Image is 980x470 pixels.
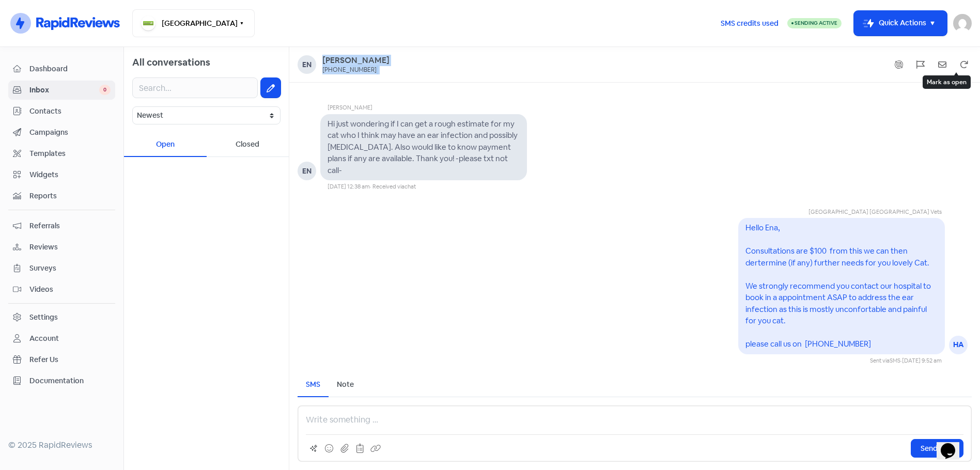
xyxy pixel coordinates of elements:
[132,9,255,37] button: [GEOGRAPHIC_DATA]
[854,11,947,36] button: Quick Actions
[370,182,416,191] div: · Received via
[8,186,115,206] a: Reports
[298,55,316,74] div: En
[29,284,111,295] span: Videos
[207,133,289,157] div: Closed
[8,81,115,100] a: Inbox 0
[29,148,111,159] span: Templates
[8,308,115,327] a: Settings
[8,165,115,184] a: Widgets
[721,18,779,29] span: SMS credits used
[99,85,111,95] span: 0
[124,133,207,157] div: Open
[405,183,416,190] span: chat
[745,223,932,349] pre: Hello Ena, Consultations are $100 from this we can then dertermine (if any) further needs for you...
[29,333,59,344] div: Account
[923,75,971,89] div: Mark as open
[29,106,111,117] span: Contacts
[328,119,519,175] pre: Hi just wondering if I can get a rough estimate for my cat who I think may have an ear infection ...
[8,238,115,257] a: Reviews
[937,429,970,460] iframe: chat widget
[29,375,111,386] span: Documentation
[298,162,316,180] div: EN
[712,17,787,28] a: SMS credits used
[8,329,115,348] a: Account
[337,379,354,390] div: Note
[29,127,111,138] span: Campaigns
[29,85,99,96] span: Inbox
[29,312,58,323] div: Settings
[890,357,900,364] span: SMS
[132,77,258,98] input: Search...
[787,17,842,29] a: Sending Active
[911,439,963,458] button: Send SMS
[8,216,115,236] a: Referrals
[953,14,972,33] img: User
[29,64,111,74] span: Dashboard
[29,263,111,274] span: Surveys
[8,144,115,163] a: Templates
[8,259,115,278] a: Surveys
[902,356,942,365] div: [DATE] 9:52 am
[29,354,111,365] span: Refer Us
[8,280,115,299] a: Videos
[322,66,377,74] div: [PHONE_NUMBER]
[921,443,954,454] span: Send SMS
[306,379,320,390] div: SMS
[8,59,115,79] a: Dashboard
[8,350,115,369] a: Refer Us
[132,56,210,68] span: All conversations
[8,102,115,121] a: Contacts
[949,336,968,354] div: HA
[29,191,111,201] span: Reports
[29,221,111,231] span: Referrals
[29,169,111,180] span: Widgets
[768,208,942,218] div: [GEOGRAPHIC_DATA] [GEOGRAPHIC_DATA] Vets
[8,439,115,451] div: © 2025 RapidReviews
[328,103,527,114] div: [PERSON_NAME]
[870,357,902,364] span: Sent via ·
[795,20,837,26] span: Sending Active
[8,371,115,390] a: Documentation
[8,123,115,142] a: Campaigns
[328,182,370,191] div: [DATE] 12:38 am
[322,55,390,66] a: [PERSON_NAME]
[29,242,111,253] span: Reviews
